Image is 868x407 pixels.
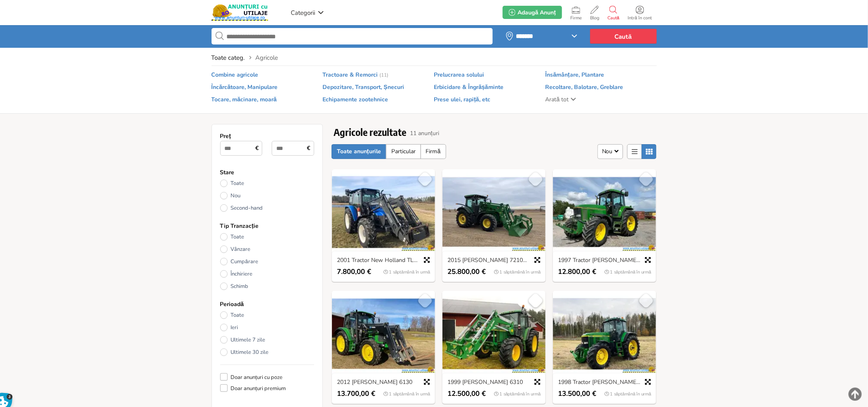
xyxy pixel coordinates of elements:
[623,4,656,21] a: Intră în cont
[447,390,486,398] span: 12.500,00 €
[566,4,586,21] a: Firme
[253,142,261,154] span: €
[212,54,245,61] a: Toate categ.
[492,268,545,276] div: 1 săptămână în urmă
[337,268,371,276] span: 7.800,00 €
[638,171,654,187] a: Salvează Favorit
[492,390,545,398] div: 1 săptămână în urmă
[332,144,386,159] a: Toate anunțurile
[434,82,503,92] a: Erbicidare & Îngrășăminte
[627,144,642,159] a: Afișare Listă
[546,96,569,103] span: Arată tot
[220,301,314,308] h2: Perioadă
[212,82,278,92] a: Încărcătoare, Manipulare
[443,257,545,264] a: 2015 [PERSON_NAME] 7210R 4WD
[332,291,435,377] img: 2012 John Deere 6130
[220,180,314,187] a: Toate
[220,133,314,140] h2: Preț
[256,54,278,62] span: Agricole
[7,394,13,400] span: 3
[558,390,596,398] span: 13.500,00 €
[532,254,543,266] a: Previzualizare
[417,171,433,187] a: Salvează Favorit
[333,257,434,264] a: 2001 Tractor New Holland TL100
[546,71,604,79] span: Însămânțare, Plantare
[212,70,259,80] a: Combine agricole
[220,283,314,290] a: Schimb
[434,95,490,105] a: Prese ulei, rapiță, etc
[638,292,654,309] a: Salvează Favorit
[212,95,277,105] a: Tocare, măcinare, moară
[323,70,389,80] a: Tractoare & Remorci (11)
[442,169,546,255] img: 2015 John Deere 7210R 4WD
[434,70,485,80] a: Prelucrarea solului
[220,204,314,212] a: Second-hand
[434,71,485,79] span: Prelucrarea solului
[220,169,314,176] h2: Stare
[421,144,446,159] a: Firmă
[602,147,612,155] span: Nou
[323,96,388,103] span: Echipamente zootehnice
[410,130,439,136] span: 11 anunțuri
[623,16,656,21] span: Intră în cont
[323,95,388,105] a: Echipamente zootehnice
[386,144,421,159] a: Particular
[337,390,375,398] span: 13.700,00 €
[603,268,655,276] div: 1 săptămână în urmă
[553,291,656,377] img: 1998 Tractor John Deere 7810
[554,257,655,264] a: 1997 Tractor [PERSON_NAME] 7600
[323,82,404,92] a: Depozitare, Transport, Șnecuri
[603,16,623,21] span: Caută
[546,84,623,91] span: Recoltare, Balotare, Greblare
[590,29,657,44] button: Caută
[553,169,656,255] img: 1997 Tractor John Deere 7600
[212,4,268,21] img: Anunturi-Utilaje.RO
[603,390,655,398] div: 1 săptămână în urmă
[220,270,314,278] a: Închiriere
[566,16,586,21] span: Firme
[220,384,286,392] label: Doar anunțuri premium
[220,373,283,381] label: Doar anunțuri cu poze
[220,336,314,344] a: Ultimele 7 zile
[586,16,603,21] span: Blog
[527,171,544,187] a: Salvează Favorit
[220,258,314,265] a: Cumpărare
[220,222,314,230] h2: Tip Tranzacție
[421,376,433,388] a: Previzualizare
[434,96,490,103] span: Prese ulei, rapiță, etc
[527,292,544,309] a: Salvează Favorit
[434,84,503,91] span: Erbicidare & Îngrășăminte
[333,379,434,386] a: 2012 [PERSON_NAME] 6130
[603,4,623,21] a: Caută
[220,233,314,241] a: Toate
[546,82,623,92] a: Recoltare, Balotare, Greblare
[212,84,278,91] span: Încărcătoare, Manipulare
[323,84,404,91] span: Depozitare, Transport, Șnecuri
[380,71,389,79] em: (11)
[323,71,378,79] span: Tractoare & Remorci
[642,144,656,159] a: Vizualizare Tabel
[382,268,434,276] div: 1 săptămână în urmă
[447,268,486,276] span: 25.800,00 €
[546,95,577,105] a: Arată tot
[586,4,603,21] a: Blog
[546,70,604,80] a: Însămânțare, Plantare
[642,376,654,388] a: Previzualizare
[220,192,314,199] a: Nou
[554,379,655,386] a: 1998 Tractor [PERSON_NAME] 7810
[291,9,315,17] span: Categorii
[382,390,434,398] div: 1 săptămână în urmă
[220,349,314,356] a: Ultimele 30 zile
[305,142,313,154] span: €
[442,291,546,377] img: 1999 John Deere 6310
[332,169,435,255] img: 2001 Tractor New Holland TL100
[212,71,259,79] span: Combine agricole
[289,6,326,19] a: Categorii
[220,324,314,331] a: Ieri
[334,126,406,138] h1: Agricole rezultate
[220,311,314,319] a: Toate
[532,376,543,388] a: Previzualizare
[443,379,545,386] a: 1999 [PERSON_NAME] 6310
[417,292,433,309] a: Salvează Favorit
[558,268,596,276] span: 12.800,00 €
